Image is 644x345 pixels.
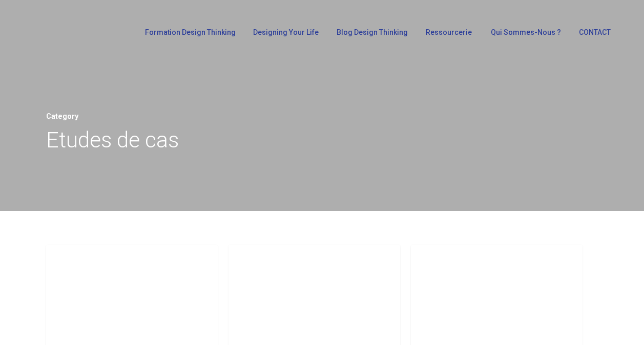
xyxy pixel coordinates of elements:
[46,112,78,121] span: Category
[574,29,614,43] a: CONTACT
[491,28,561,36] span: Qui sommes-nous ?
[421,255,488,267] a: Etudes de cas
[140,29,238,43] a: Formation Design Thinking
[46,124,598,156] h1: Etudes de cas
[331,29,410,43] a: Blog Design Thinking
[253,28,319,36] span: Designing Your Life
[56,255,123,267] a: Etudes de cas
[248,29,321,43] a: Designing Your Life
[337,28,408,36] span: Blog Design Thinking
[239,255,306,267] a: Etudes de cas
[486,29,564,43] a: Qui sommes-nous ?
[421,29,475,43] a: Ressourcerie
[579,28,611,36] span: CONTACT
[426,28,472,36] span: Ressourcerie
[145,28,236,36] span: Formation Design Thinking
